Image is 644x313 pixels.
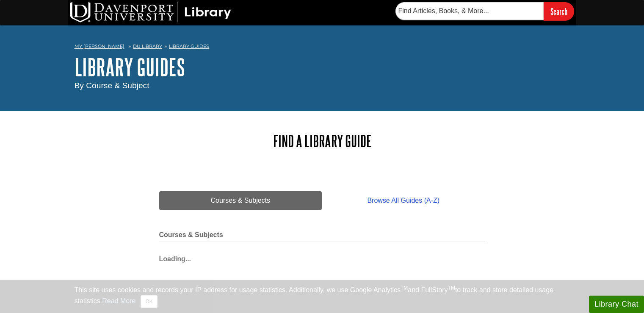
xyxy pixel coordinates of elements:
input: Find Articles, Books, & More... [395,2,544,20]
a: Read More [102,297,135,305]
a: Courses & Subjects [159,191,322,210]
a: Library Guides [169,43,209,49]
a: DU Library [133,43,162,49]
div: This site uses cookies and records your IP address for usage statistics. Additionally, we use Goo... [75,285,570,308]
div: Loading... [159,250,485,264]
h2: Find a Library Guide [159,132,485,150]
sup: TM [401,285,408,291]
button: Close [141,295,157,308]
h2: Courses & Subjects [159,231,485,241]
nav: breadcrumb [75,41,570,54]
a: Browse All Guides (A-Z) [322,191,485,210]
button: Library Chat [589,296,644,313]
input: Search [544,2,574,20]
div: By Course & Subject [75,80,570,92]
a: My [PERSON_NAME] [75,43,124,50]
form: Searches DU Library's articles, books, and more [395,2,574,20]
img: DU Library [70,2,231,22]
h1: Library Guides [75,54,570,80]
sup: TM [448,285,455,291]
